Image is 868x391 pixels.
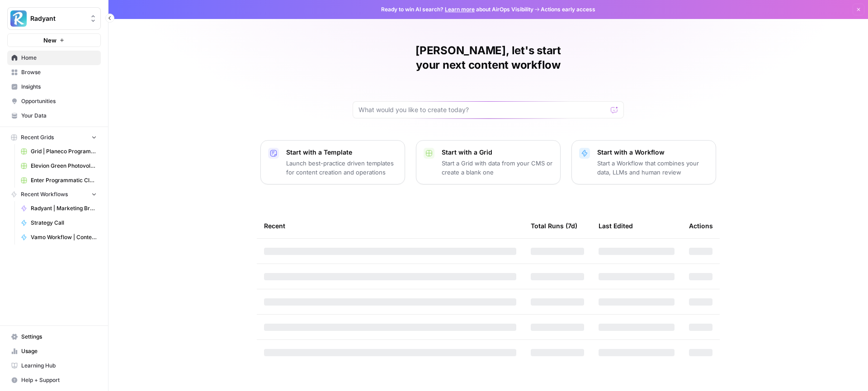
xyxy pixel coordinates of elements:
[264,213,516,238] div: Recent
[599,213,633,238] div: Last Edited
[7,344,101,358] a: Usage
[21,190,68,198] span: Recent Workflows
[21,97,97,105] span: Opportunities
[21,347,97,355] span: Usage
[21,376,97,384] span: Help + Support
[689,213,713,238] div: Actions
[7,188,101,201] button: Recent Workflows
[7,358,101,373] a: Learning Hub
[7,51,101,65] a: Home
[571,140,716,184] button: Start with a WorkflowStart a Workflow that combines your data, LLMs and human review
[31,147,97,155] span: Grid | Planeco Programmatic Cluster
[260,140,405,184] button: Start with a TemplateLaunch best-practice driven templates for content creation and operations
[597,159,708,177] p: Start a Workflow that combines your data, LLMs and human review
[597,148,708,157] p: Start with a Workflow
[21,54,97,62] span: Home
[445,6,475,13] a: Learn more
[21,112,97,120] span: Your Data
[31,162,97,170] span: Elevion Green Photovoltaik + [Gewerbe]
[30,14,85,23] span: Radyant
[31,176,97,184] span: Enter Programmatic Cluster Wärmepumpe Förderung + Local
[17,230,101,245] a: Vamo Workflow | Content Update Sie zu du
[21,83,97,91] span: Insights
[7,131,101,144] button: Recent Grids
[31,233,97,241] span: Vamo Workflow | Content Update Sie zu du
[10,10,27,27] img: Radyant Logo
[7,330,101,344] a: Settings
[286,159,397,177] p: Launch best-practice driven templates for content creation and operations
[7,108,101,123] a: Your Data
[7,80,101,94] a: Insights
[416,140,561,184] button: Start with a GridStart a Grid with data from your CMS or create a blank one
[7,33,101,47] button: New
[21,68,97,76] span: Browse
[21,333,97,341] span: Settings
[381,5,533,14] span: Ready to win AI search? about AirOps Visibility
[17,173,101,188] a: Enter Programmatic Cluster Wärmepumpe Förderung + Local
[17,159,101,173] a: Elevion Green Photovoltaik + [Gewerbe]
[43,36,57,45] span: New
[31,204,97,212] span: Radyant | Marketing Breakdowns | Newsletter
[21,362,97,370] span: Learning Hub
[286,148,397,157] p: Start with a Template
[17,201,101,216] a: Radyant | Marketing Breakdowns | Newsletter
[7,373,101,387] button: Help + Support
[531,213,577,238] div: Total Runs (7d)
[7,94,101,108] a: Opportunities
[17,144,101,159] a: Grid | Planeco Programmatic Cluster
[17,216,101,230] a: Strategy Call
[7,65,101,80] a: Browse
[442,148,553,157] p: Start with a Grid
[442,159,553,177] p: Start a Grid with data from your CMS or create a blank one
[353,43,624,72] h1: [PERSON_NAME], let's start your next content workflow
[31,219,97,227] span: Strategy Call
[359,105,607,114] input: What would you like to create today?
[21,133,54,141] span: Recent Grids
[541,5,595,14] span: Actions early access
[7,7,101,30] button: Workspace: Radyant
